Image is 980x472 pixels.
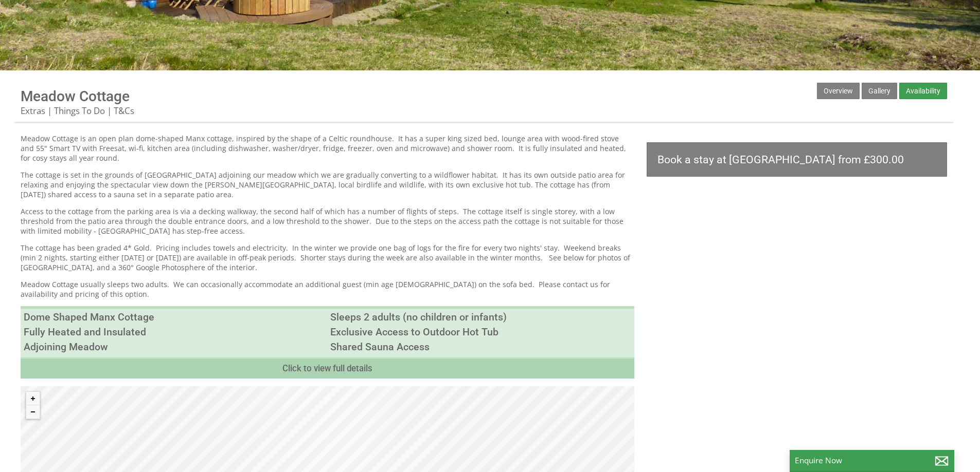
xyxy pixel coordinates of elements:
[21,134,634,163] p: Meadow Cottage is an open plan dome-shaped Manx cottage, inspired by the shape of a Celtic roundh...
[21,206,634,236] p: Access to the cottage from the parking area is via a decking walkway, the second half of which ha...
[21,170,634,199] p: The cottage is set in the grounds of [GEOGRAPHIC_DATA] adjoining our meadow which we are graduall...
[21,357,634,379] a: Click to view full details
[114,105,134,117] a: T&Cs
[817,83,860,99] a: Overview
[899,83,947,99] a: Availability
[26,392,40,405] button: Zoom in
[26,405,40,419] button: Zoom out
[327,339,634,354] li: Shared Sauna Access
[21,310,327,325] li: Dome Shaped Manx Cottage
[21,325,327,339] li: Fully Heated and Insulated
[327,325,634,339] li: Exclusive Access to Outdoor Hot Tub
[21,88,130,105] a: Meadow Cottage
[327,310,634,325] li: Sleeps 2 adults (no children or infants)
[21,279,634,299] p: Meadow Cottage usually sleeps two adults. We can occasionally accommodate an additional guest (mi...
[862,83,897,99] a: Gallery
[21,105,45,117] a: Extras
[647,142,947,177] a: Book a stay at [GEOGRAPHIC_DATA] from £300.00
[21,339,327,354] li: Adjoining Meadow
[54,105,105,117] a: Things To Do
[795,455,949,466] p: Enquire Now
[21,243,634,272] p: The cottage has been graded 4* Gold. Pricing includes towels and electricity. In the winter we pr...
